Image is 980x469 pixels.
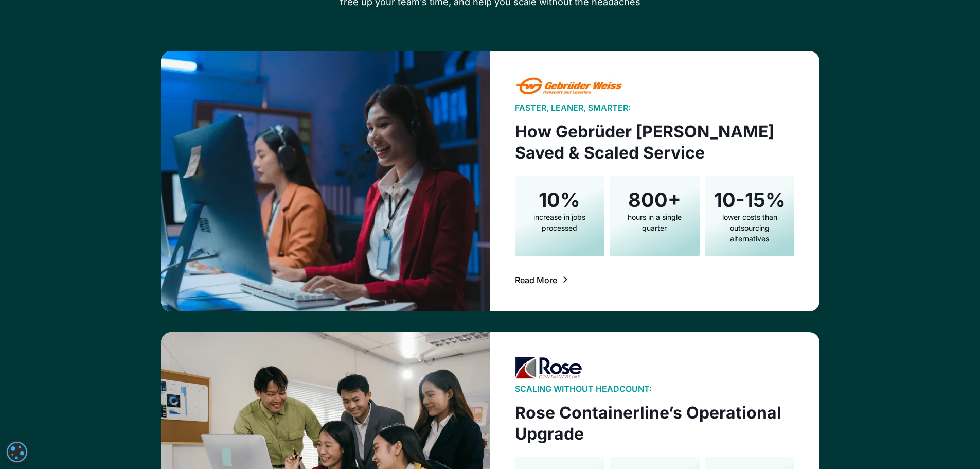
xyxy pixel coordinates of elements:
[539,188,580,212] h4: 10%
[616,212,693,233] div: hours in a single quarter
[628,188,681,212] h4: 800+
[161,51,490,311] img: Two woman using computers
[714,188,786,212] h4: 10-15%
[515,402,795,445] h3: Rose Containerline’s Operational Upgrade
[711,212,788,244] div: lower costs than outsourcing alternatives
[515,384,652,394] div: Scaling Without Headcount:
[515,273,567,286] a: Read More
[515,276,557,284] div: Read More
[929,420,980,469] iframe: Chat Widget
[515,102,631,113] div: Faster, Leaner, Smarter:
[515,76,623,98] img: Gebruder Weiss Logo
[515,357,582,379] img: Rose Logo
[521,212,598,233] div: increase in jobs processed
[515,121,795,164] h3: How Gebrüder [PERSON_NAME] Saved & Scaled Service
